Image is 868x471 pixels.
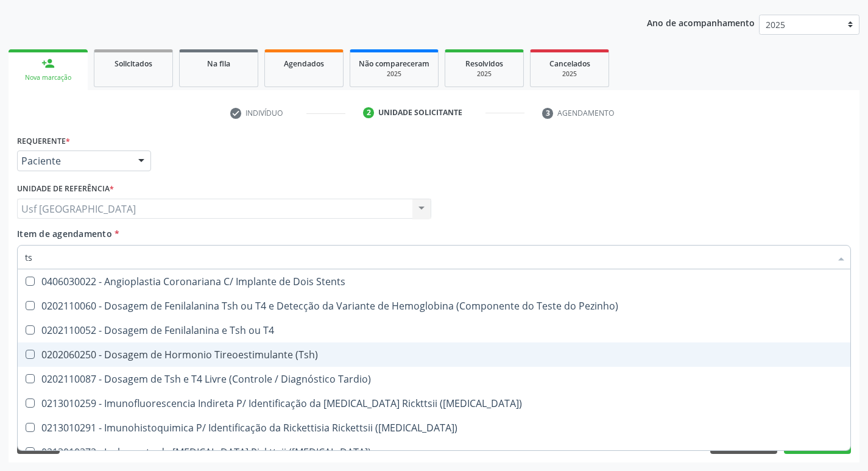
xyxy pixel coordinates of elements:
label: Unidade de referência [17,180,114,199]
span: Agendados [284,58,324,69]
label: Requerente [17,132,70,151]
div: 0202110060 - Dosagem de Fenilalanina Tsh ou T4 e Detecção da Variante de Hemoglobina (Componente ... [25,301,843,311]
span: Não compareceram [359,58,429,69]
div: 2025 [454,69,515,79]
span: Item de agendamento [17,228,112,239]
div: 0202110087 - Dosagem de Tsh e T4 Livre (Controle / Diagnóstico Tardio) [25,374,843,384]
input: Buscar por procedimentos [25,245,831,269]
div: 0202060250 - Dosagem de Hormonio Tireoestimulante (Tsh) [25,350,843,359]
div: 2 [363,107,374,118]
div: 2025 [539,69,600,79]
div: 0213010372 - Isolamento da [MEDICAL_DATA] Rickttsii ([MEDICAL_DATA]) [25,447,843,457]
p: Ano de acompanhamento [647,15,755,30]
div: person_add [41,57,55,70]
div: 0202110052 - Dosagem de Fenilalanina e Tsh ou T4 [25,325,843,335]
div: Unidade solicitante [378,107,462,118]
span: Paciente [21,155,126,167]
span: Na fila [207,58,230,69]
div: 0213010259 - Imunofluorescencia Indireta P/ Identificação da [MEDICAL_DATA] Rickttsii ([MEDICAL_D... [25,398,843,408]
div: 0406030022 - Angioplastia Coronariana C/ Implante de Dois Stents [25,277,843,286]
span: Resolvidos [465,58,503,69]
div: 2025 [359,69,429,79]
div: Nova marcação [17,73,79,82]
span: Cancelados [549,58,590,69]
div: 0213010291 - Imunohistoquimica P/ Identificação da Rickettisia Rickettsii ([MEDICAL_DATA]) [25,423,843,433]
span: Solicitados [115,58,152,69]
